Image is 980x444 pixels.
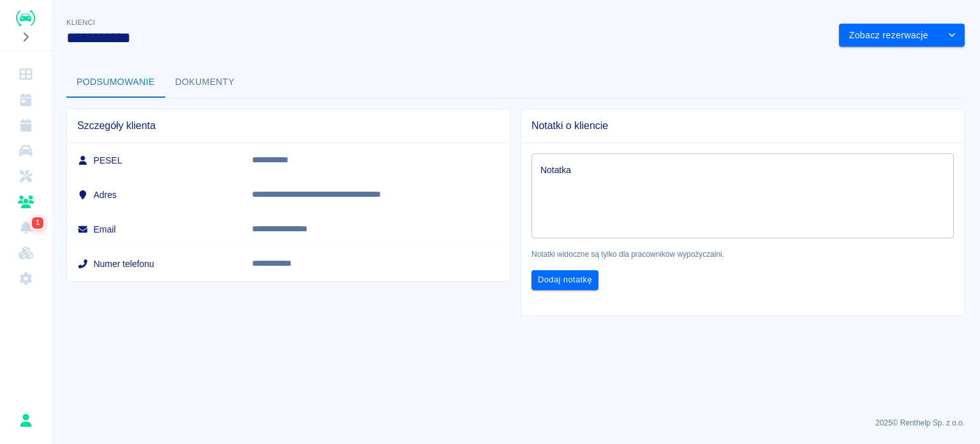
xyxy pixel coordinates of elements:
[5,61,46,87] a: Dashboard
[5,138,46,164] a: Flota
[16,10,35,26] img: Renthelp
[66,19,95,26] span: Klienci
[66,417,965,429] p: 2025 © Renthelp Sp. z o.o.
[77,223,232,236] h6: Email
[77,154,232,167] h6: PESEL
[12,407,39,434] button: Rafał Płaza
[77,188,232,201] h6: Adres
[531,270,598,290] button: Dodaj notatkę
[5,164,46,189] a: Serwisy
[939,24,965,47] button: drop-down
[33,217,42,229] span: 1
[5,87,46,112] a: Kalendarz
[66,67,165,98] button: Podsumowanie
[5,266,46,291] a: Ustawienia
[5,189,46,215] a: Klienci
[531,249,954,260] p: Notatki widoczne są tylko dla pracowników wypożyczalni.
[531,119,954,132] span: Notatki o kliencie
[77,119,500,132] span: Szczegóły klienta
[5,215,46,240] a: Powiadomienia
[165,67,245,98] button: Dokumenty
[5,240,46,266] a: Widget WWW
[77,257,232,270] h6: Numer telefonu
[839,24,939,47] button: Zobacz rezerwacje
[5,112,46,138] a: Rezerwacje
[16,29,35,45] button: Rozwiń nawigację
